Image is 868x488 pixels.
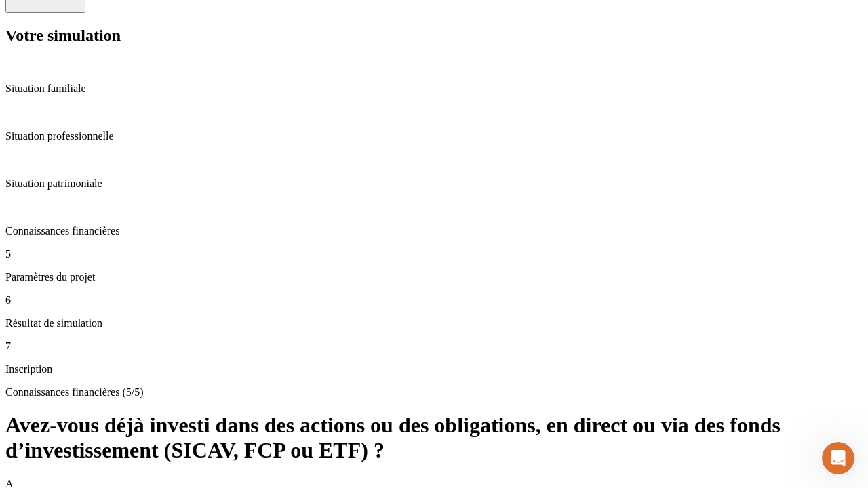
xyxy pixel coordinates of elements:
p: Paramètres du projet [5,271,863,283]
p: 6 [5,294,863,306]
p: Inscription [5,363,863,375]
p: Situation familiale [5,83,863,95]
iframe: Intercom live chat [822,442,854,474]
p: Résultat de simulation [5,317,863,329]
p: Connaissances financières [5,225,863,237]
p: Connaissances financières (5/5) [5,386,863,399]
h1: Avez-vous déjà investi dans des actions ou des obligations, en direct ou via des fonds d’investis... [5,413,863,463]
p: 5 [5,248,863,260]
h2: Votre simulation [5,26,863,45]
p: 7 [5,340,863,352]
p: Situation professionnelle [5,130,863,142]
p: Situation patrimoniale [5,178,863,190]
